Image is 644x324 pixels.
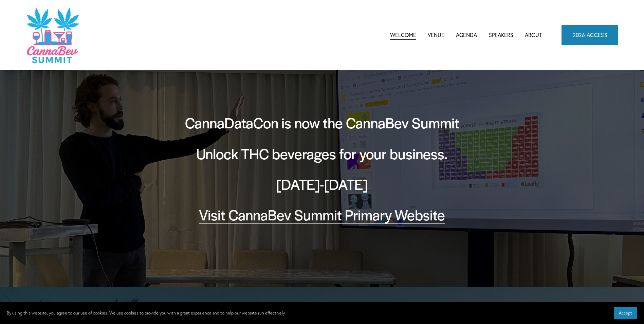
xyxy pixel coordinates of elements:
span: Accept [619,310,632,316]
a: Venue [428,30,444,40]
a: Visit CannaBev Summit Primary Website [199,204,445,224]
a: Welcome [390,30,416,40]
p: By using this website, you agree to our use of cookies. We use cookies to provide you with a grea... [7,309,286,317]
a: Speakers [489,30,513,40]
h2: CannaDataCon is now the CannaBev Summit [169,113,475,132]
button: Accept [614,307,637,319]
img: CannaDataCon [26,6,79,64]
a: 2026 ACCESS [562,25,618,45]
a: About [525,30,542,40]
h2: [DATE]-[DATE] [169,174,475,194]
a: folder dropdown [456,30,477,40]
span: Agenda [456,31,477,40]
h2: Unlock THC beverages for your business. [169,144,475,163]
